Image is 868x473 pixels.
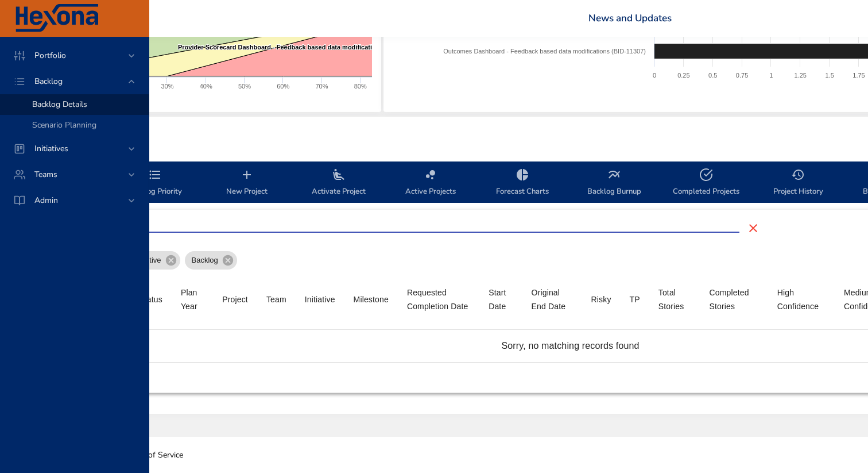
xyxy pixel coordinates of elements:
[658,286,691,313] div: Sort
[667,168,745,198] span: Completed Projects
[266,293,286,306] div: Team
[736,72,748,79] text: 0.75
[56,214,739,233] input: Search
[677,72,689,79] text: 0.25
[200,83,212,90] text: 40%
[770,72,773,79] text: 1
[630,293,640,306] div: TP
[489,286,513,313] div: Start Date
[161,83,173,90] text: 30%
[826,72,834,79] text: 1.5
[185,255,225,266] span: Backlog
[181,286,204,313] div: Plan Year
[116,168,194,198] span: Backlog Priority
[300,168,378,198] span: Activate Project
[139,293,162,306] div: Status
[708,72,717,79] text: 0.5
[354,293,389,306] div: Milestone
[489,286,513,313] div: Sort
[181,286,204,313] div: Sort
[653,72,656,79] text: 0
[134,255,168,266] span: Active
[759,168,837,198] span: Project History
[575,168,653,198] span: Backlog Burnup
[25,50,75,61] span: Portfolio
[354,293,389,306] div: Sort
[119,442,188,468] a: Terms of Service
[305,293,335,306] div: Initiative
[238,83,251,90] text: 50%
[591,293,611,306] div: Risky
[591,293,611,306] div: Sort
[777,286,826,313] div: High Confidence
[315,83,328,90] text: 70%
[25,195,67,206] span: Admin
[710,286,759,313] div: Sort
[266,293,286,306] div: Sort
[407,286,470,313] div: Sort
[25,169,67,180] span: Teams
[222,293,248,306] div: Project
[392,168,470,198] span: Active Projects
[795,72,807,79] text: 1.25
[25,76,72,87] span: Backlog
[532,286,573,313] div: Original End Date
[658,286,691,313] div: Total Stories
[305,293,335,306] div: Sort
[222,293,248,306] div: Sort
[532,286,573,313] div: Sort
[630,293,640,306] div: Sort
[25,143,77,154] span: Initiatives
[185,251,237,270] div: Backlog
[483,168,561,198] span: Forecast Charts
[588,11,672,25] a: News and Updates
[354,83,367,90] text: 80%
[134,251,180,270] div: Active
[777,286,826,313] div: Sort
[178,44,420,51] text: Provider Scorecard Dashboard - Feedback based data modifications (BID-11311)
[277,83,289,90] text: 60%
[32,120,96,130] span: Scenario Planning
[124,449,183,460] span: Terms of Service
[208,168,286,198] span: New Project
[32,99,87,110] span: Backlog Details
[139,293,162,306] div: Sort
[853,72,865,79] text: 1.75
[444,48,646,55] text: Outcomes Dashboard - Feedback based data modifications (BID-11307)
[710,286,759,313] div: Completed Stories
[407,286,470,313] div: Requested Completion Date
[14,4,100,33] img: Hexona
